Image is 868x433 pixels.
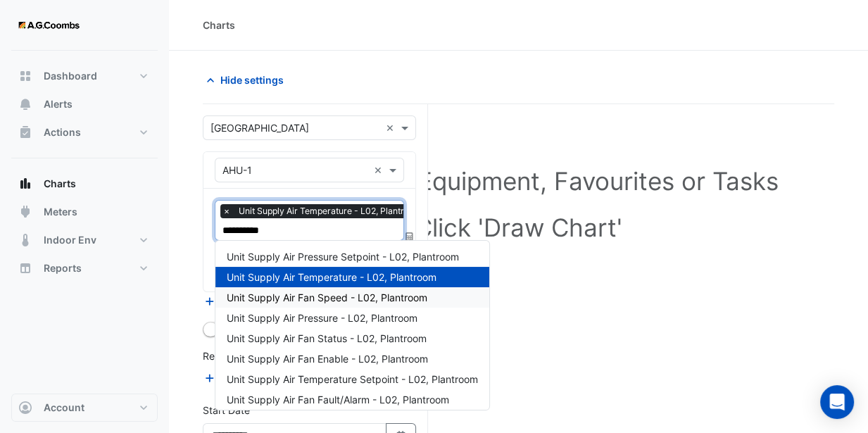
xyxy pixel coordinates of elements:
[220,73,284,87] span: Hide settings
[227,353,428,365] span: Unit Supply Air Fan Enable - L02, Plantroom
[227,251,459,263] span: Unit Supply Air Pressure Setpoint - L02, Plantroom
[44,233,96,247] span: Indoor Env
[18,261,32,275] app-icon: Reports
[403,231,416,243] span: Choose Function
[11,394,158,422] button: Account
[227,271,436,283] span: Unit Supply Air Temperature - L02, Plantroom
[203,68,293,92] button: Hide settings
[44,125,81,139] span: Actions
[44,69,97,83] span: Dashboard
[227,373,478,385] span: Unit Supply Air Temperature Setpoint - L02, Plantroom
[44,205,77,219] span: Meters
[227,332,427,344] span: Unit Supply Air Fan Status - L02, Plantroom
[220,204,233,218] span: ×
[44,97,73,111] span: Alerts
[203,349,277,363] label: Reference Lines
[820,385,854,419] div: Open Intercom Messenger
[374,163,386,177] span: Clear
[227,394,449,406] span: Unit Supply Air Fan Fault/Alarm - L02, Plantroom
[234,166,803,196] h1: Select a Site, Equipment, Favourites or Tasks
[11,170,158,198] button: Charts
[11,198,158,226] button: Meters
[203,293,288,309] button: Add Equipment
[44,261,82,275] span: Reports
[227,291,427,303] span: Unit Supply Air Fan Speed - L02, Plantroom
[18,177,32,191] app-icon: Charts
[44,177,76,191] span: Charts
[215,240,490,410] ng-dropdown-panel: Options list
[203,18,235,32] div: Charts
[235,204,425,218] span: Unit Supply Air Temperature - L02, Plantroom
[11,118,158,146] button: Actions
[203,370,308,386] button: Add Reference Line
[11,226,158,254] button: Indoor Env
[18,205,32,219] app-icon: Meters
[17,11,80,39] img: Company Logo
[11,62,158,90] button: Dashboard
[11,254,158,282] button: Reports
[18,233,32,247] app-icon: Indoor Env
[203,403,250,418] label: Start Date
[11,90,158,118] button: Alerts
[18,97,32,111] app-icon: Alerts
[18,125,32,139] app-icon: Actions
[44,401,84,415] span: Account
[227,312,417,324] span: Unit Supply Air Pressure - L02, Plantroom
[234,213,803,242] h1: Click 'Draw Chart'
[18,69,32,83] app-icon: Dashboard
[386,120,398,135] span: Clear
